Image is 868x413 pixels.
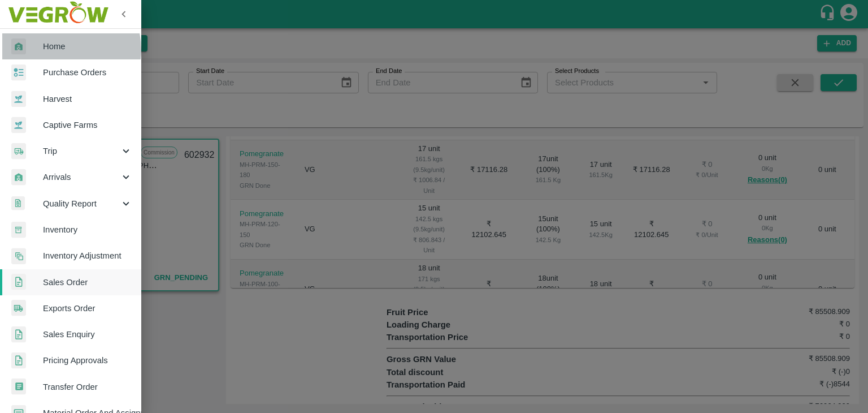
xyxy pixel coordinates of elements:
[11,222,26,238] img: whInventory
[43,249,132,262] span: Inventory Adjustment
[43,171,120,183] span: Arrivals
[43,145,120,157] span: Trip
[43,381,132,393] span: Transfer Order
[43,328,132,341] span: Sales Enquiry
[43,66,132,79] span: Purchase Orders
[11,196,25,210] img: qualityReport
[43,197,120,210] span: Quality Report
[11,64,26,81] img: reciept
[11,248,26,264] img: inventory
[11,326,26,343] img: sales
[43,119,132,131] span: Captive Farms
[43,40,132,53] span: Home
[43,223,132,236] span: Inventory
[11,91,26,107] img: harvest
[43,276,132,289] span: Sales Order
[11,143,26,160] img: delivery
[11,300,26,316] img: shipments
[43,93,132,105] span: Harvest
[11,274,26,290] img: sales
[43,354,132,367] span: Pricing Approvals
[11,169,26,186] img: whArrival
[11,117,26,134] img: harvest
[11,378,26,395] img: whTransfer
[11,38,26,55] img: whArrival
[43,302,132,315] span: Exports Order
[11,352,26,369] img: sales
